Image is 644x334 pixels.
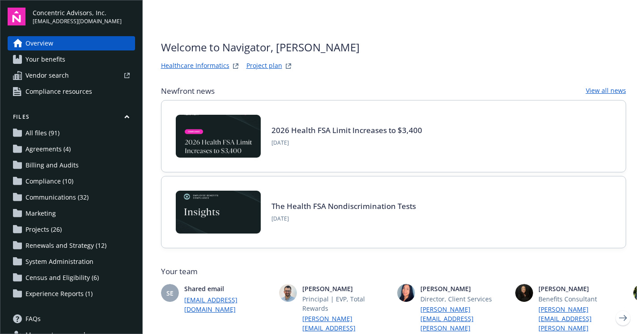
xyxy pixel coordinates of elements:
[25,271,99,285] span: Census and Eligibility (6)
[25,287,93,301] span: Experience Reports (1)
[176,115,261,158] img: BLOG-Card Image - Compliance - 2026 Health FSA Limit Increases to $3,400.jpg
[25,222,62,237] span: Projects (26)
[8,113,135,124] button: Files
[397,284,415,302] img: photo
[586,86,626,96] a: View all news
[8,68,135,83] a: Vendor search
[302,294,390,313] span: Principal | EVP, Total Rewards
[8,222,135,237] a: Projects (26)
[25,312,41,326] span: FAQs
[246,61,282,71] a: Project plan
[25,52,65,67] span: Your benefits
[271,215,416,223] span: [DATE]
[184,284,272,293] span: Shared email
[8,84,135,99] a: Compliance resources
[25,142,71,156] span: Agreements (4)
[616,311,630,325] a: Next
[8,206,135,221] a: Marketing
[176,191,261,234] img: Card Image - EB Compliance Insights.png
[271,125,422,135] a: 2026 Health FSA Limit Increases to $3,400
[8,36,135,50] a: Overview
[25,255,93,269] span: System Administration
[8,174,135,188] a: Compliance (10)
[25,174,73,188] span: Compliance (10)
[8,255,135,269] a: System Administration
[420,284,508,293] span: [PERSON_NAME]
[161,39,360,55] span: Welcome to Navigator , [PERSON_NAME]
[8,8,25,25] img: navigator-logo.svg
[25,206,56,221] span: Marketing
[420,294,508,304] span: Director, Client Services
[8,190,135,205] a: Communications (32)
[25,190,89,205] span: Communications (32)
[161,266,626,277] span: Your team
[8,142,135,156] a: Agreements (4)
[230,61,241,71] a: springbukWebsite
[271,201,416,211] a: The Health FSA Nondiscrimination Tests
[25,158,79,172] span: Billing and Audits
[8,271,135,285] a: Census and Eligibility (6)
[538,294,626,304] span: Benefits Consultant
[33,8,122,17] span: Concentric Advisors, Inc.
[8,238,135,253] a: Renewals and Strategy (12)
[166,288,174,298] span: SE
[25,126,59,140] span: All files (91)
[25,36,53,50] span: Overview
[538,284,626,293] span: [PERSON_NAME]
[25,68,69,83] span: Vendor search
[161,86,215,96] span: Newfront news
[8,287,135,301] a: Experience Reports (1)
[515,284,533,302] img: photo
[8,158,135,172] a: Billing and Audits
[8,126,135,140] a: All files (91)
[33,17,122,25] span: [EMAIL_ADDRESS][DOMAIN_NAME]
[283,61,294,71] a: projectPlanWebsite
[271,139,422,147] span: [DATE]
[25,84,92,99] span: Compliance resources
[8,312,135,326] a: FAQs
[33,8,135,25] button: Concentric Advisors, Inc.[EMAIL_ADDRESS][DOMAIN_NAME]
[8,52,135,67] a: Your benefits
[184,295,272,314] a: [EMAIL_ADDRESS][DOMAIN_NAME]
[25,238,106,253] span: Renewals and Strategy (12)
[161,61,229,71] a: Healthcare Informatics
[302,284,390,293] span: [PERSON_NAME]
[279,284,297,302] img: photo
